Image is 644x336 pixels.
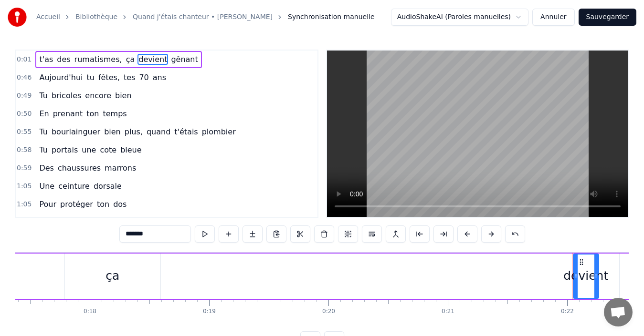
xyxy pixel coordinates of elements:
span: Aujourd'hui [38,72,84,83]
span: Synchronisation manuelle [288,12,375,22]
span: fêtes, [97,72,121,83]
span: 0:59 [17,163,32,173]
span: tes [123,72,136,83]
span: ceinture [57,181,91,192]
span: ton [96,199,110,210]
span: Des [38,163,55,173]
span: Pour [38,199,57,210]
span: protéger [59,199,94,210]
div: 0:21 [442,308,454,316]
span: 70 [138,72,149,83]
span: Tu [38,90,48,101]
span: rumatismes, [74,54,123,65]
div: devient [563,267,608,285]
span: Tu [38,126,48,137]
span: dorsale [93,181,123,192]
div: 0:18 [84,308,96,316]
span: portais [51,144,79,155]
div: 0:20 [322,308,335,316]
span: 0:49 [17,91,32,101]
span: gênant [170,54,199,65]
span: des [56,54,71,65]
span: En [38,108,50,119]
span: plus, [124,126,144,137]
span: plombier [201,126,237,137]
span: 1:05 [17,200,32,209]
span: ton [85,108,100,119]
span: 0:50 [17,109,32,119]
a: Quand j'étais chanteur • [PERSON_NAME] [133,12,273,22]
span: t'as [38,54,54,65]
div: ça [106,267,119,285]
button: Sauvegarder [579,9,636,26]
span: 0:55 [17,127,32,137]
span: prenant [52,108,84,119]
a: Accueil [36,12,60,22]
span: une [81,144,97,155]
span: ans [152,72,167,83]
span: bien [114,90,133,101]
span: bricoles [51,90,82,101]
span: 0:58 [17,145,32,155]
span: temps [102,108,128,119]
nav: breadcrumb [36,12,375,22]
a: Bibliothèque [75,12,117,22]
span: quand [146,126,171,137]
div: 0:19 [203,308,216,316]
span: bourlainguer [51,126,101,137]
span: Une [38,181,55,192]
span: t'étais [173,126,199,137]
span: devient [137,54,168,65]
img: youka [8,8,27,27]
button: Annuler [532,9,574,26]
span: 1:05 [17,182,32,191]
div: Ouvrir le chat [604,298,633,326]
span: cote [99,144,117,155]
span: dos [112,199,127,210]
span: tu [86,72,95,83]
span: ça [125,54,136,65]
span: encore [84,90,112,101]
span: Tu [38,144,48,155]
span: marrons [104,163,137,173]
span: bleue [119,144,142,155]
span: bien [103,126,122,137]
span: 0:01 [17,55,32,64]
span: 0:46 [17,73,32,82]
div: 0:22 [561,308,574,316]
span: chaussures [57,163,102,173]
